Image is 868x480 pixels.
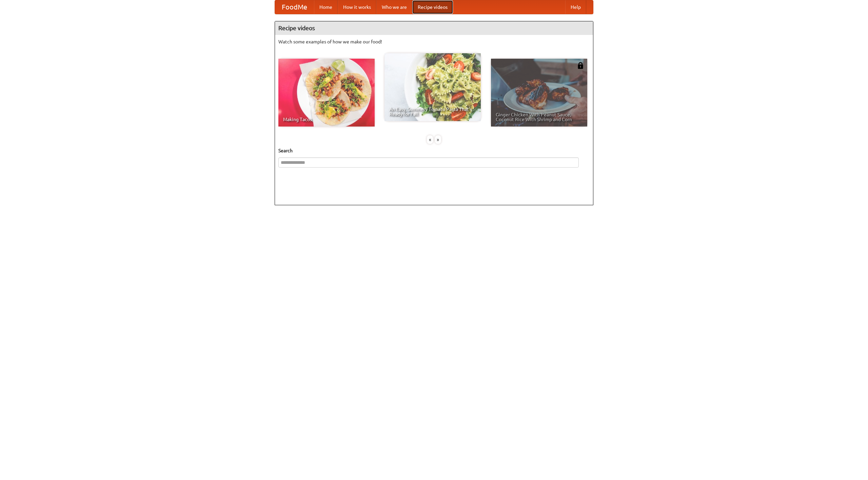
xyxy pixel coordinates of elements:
a: An Easy, Summery Tomato Pasta That's Ready for Fall [384,53,481,121]
span: An Easy, Summery Tomato Pasta That's Ready for Fall [389,107,476,116]
p: Watch some examples of how we make our food! [278,38,590,45]
span: Making Tacos [283,117,370,122]
a: FoodMe [275,0,314,14]
div: » [435,135,441,144]
a: Who we are [376,0,412,14]
a: Making Tacos [278,59,375,127]
div: « [427,135,433,144]
a: Recipe videos [412,0,453,14]
a: Help [565,0,586,14]
h4: Recipe videos [275,21,593,35]
a: How it works [338,0,376,14]
img: 483408.png [577,62,584,69]
h5: Search [278,147,590,154]
a: Home [314,0,338,14]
